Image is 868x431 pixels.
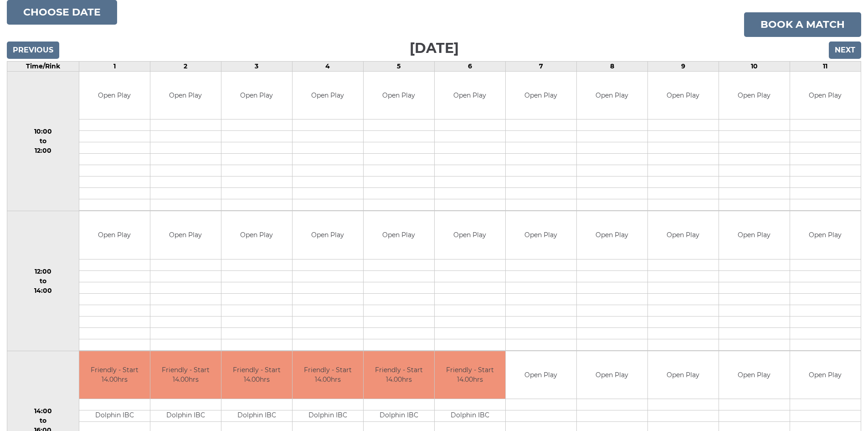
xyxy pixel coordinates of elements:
[744,12,861,37] a: Book a match
[790,61,861,71] td: 11
[7,42,59,59] input: Previous
[221,410,292,422] td: Dolphin IBC
[221,351,292,399] td: Friendly - Start 14.00hrs
[790,211,861,259] td: Open Play
[364,72,434,119] td: Open Play
[293,211,363,259] td: Open Play
[719,61,790,71] td: 10
[7,211,79,351] td: 12:00 to 14:00
[363,61,434,71] td: 5
[364,410,434,422] td: Dolphin IBC
[506,351,576,399] td: Open Play
[435,72,505,119] td: Open Play
[506,72,576,119] td: Open Play
[719,211,790,259] td: Open Play
[7,71,79,211] td: 10:00 to 12:00
[719,351,790,399] td: Open Play
[150,72,221,119] td: Open Play
[293,72,363,119] td: Open Play
[79,72,150,119] td: Open Play
[221,211,292,259] td: Open Play
[364,211,434,259] td: Open Play
[292,61,363,71] td: 4
[506,211,576,259] td: Open Play
[577,72,647,119] td: Open Play
[648,211,719,259] td: Open Play
[79,211,150,259] td: Open Play
[790,351,861,399] td: Open Play
[79,61,150,71] td: 1
[435,211,505,259] td: Open Play
[221,72,292,119] td: Open Play
[505,61,576,71] td: 7
[79,351,150,399] td: Friendly - Start 14.00hrs
[7,61,79,71] td: Time/Rink
[150,351,221,399] td: Friendly - Start 14.00hrs
[648,72,719,119] td: Open Play
[719,72,790,119] td: Open Play
[293,351,363,399] td: Friendly - Start 14.00hrs
[221,61,292,71] td: 3
[150,410,221,422] td: Dolphin IBC
[435,410,505,422] td: Dolphin IBC
[364,351,434,399] td: Friendly - Start 14.00hrs
[434,61,505,71] td: 6
[576,61,647,71] td: 8
[790,72,861,119] td: Open Play
[150,61,221,71] td: 2
[150,211,221,259] td: Open Play
[647,61,719,71] td: 9
[829,42,861,59] input: Next
[577,351,647,399] td: Open Play
[79,410,150,422] td: Dolphin IBC
[293,410,363,422] td: Dolphin IBC
[648,351,719,399] td: Open Play
[577,211,647,259] td: Open Play
[435,351,505,399] td: Friendly - Start 14.00hrs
